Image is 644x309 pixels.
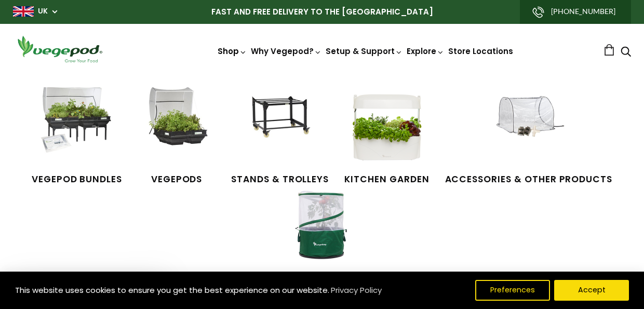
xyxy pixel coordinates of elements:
[138,173,216,186] span: Vegepods
[445,87,613,186] a: Accessories & Other Products
[348,87,426,165] img: Kitchen Garden
[344,173,429,186] span: Kitchen Garden
[13,34,106,64] img: Vegepod
[32,173,122,186] span: Vegepod Bundles
[241,87,319,165] img: Stands & Trolleys
[231,87,329,186] a: Stands & Trolleys
[621,47,631,58] a: Search
[13,6,34,17] img: gb_large.png
[38,6,48,17] a: UK
[138,87,216,165] img: Raised Garden Kits
[490,87,568,165] img: Accessories & Other Products
[344,87,429,186] a: Kitchen Garden
[475,280,550,301] button: Preferences
[32,87,122,186] a: Vegepod Bundles
[15,285,329,295] span: This website uses cookies to ensure you get the best experience on our website.
[326,46,403,57] a: Setup & Support
[138,87,216,186] a: Vegepods
[448,46,513,57] a: Store Locations
[251,46,321,57] a: Why Vegepod?
[283,186,361,285] a: VegeBag
[407,46,444,57] a: Explore
[445,173,613,186] span: Accessories & Other Products
[283,186,361,264] img: VegeBag
[38,87,116,165] img: Vegepod Bundles
[554,280,629,301] button: Accept
[231,173,329,186] span: Stands & Trolleys
[218,46,247,86] a: Shop
[329,281,383,300] a: Privacy Policy (opens in a new tab)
